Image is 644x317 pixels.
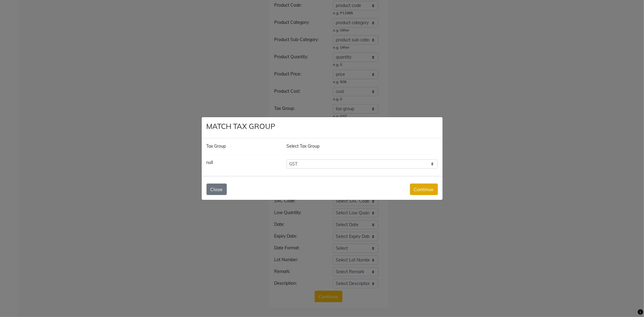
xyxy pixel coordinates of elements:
[282,143,442,149] div: Select Tax Group
[207,184,227,195] button: Close
[202,159,282,169] div: null
[410,184,438,195] button: Continue
[202,143,282,149] div: Tax Group
[207,122,276,131] h4: MATCH TAX GROUP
